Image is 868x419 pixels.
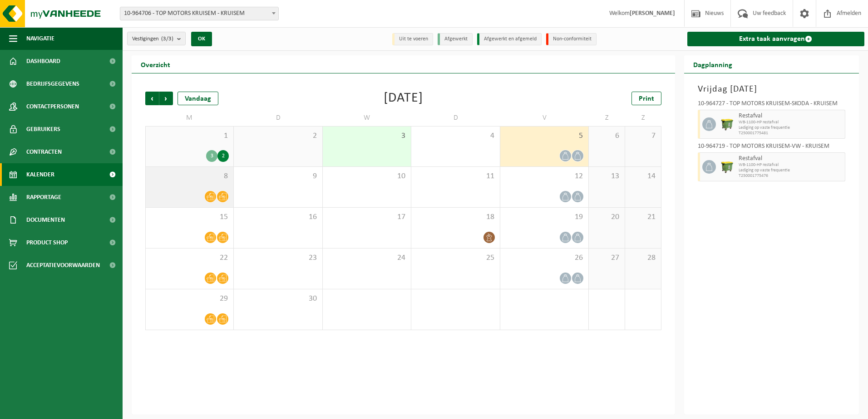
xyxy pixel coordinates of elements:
[739,112,843,120] span: Restafval
[327,212,406,222] span: 17
[150,131,229,141] span: 1
[438,33,473,45] li: Afgewerkt
[327,131,406,141] span: 3
[238,253,317,263] span: 23
[238,212,317,222] span: 16
[206,150,217,162] div: 3
[26,141,62,163] span: Contracten
[150,171,229,181] span: 8
[739,173,843,179] span: T250001775476
[505,131,584,141] span: 5
[26,254,100,277] span: Acceptatievoorwaarden
[593,212,620,222] span: 20
[739,168,843,173] span: Lediging op vaste frequentie
[687,32,865,46] a: Extra taak aanvragen
[416,131,495,141] span: 4
[625,110,661,126] td: Z
[505,212,584,222] span: 19
[593,253,620,263] span: 27
[26,95,79,118] span: Contactpersonen
[698,143,846,152] div: 10-964719 - TOP MOTORS KRUISEM-VW - KRUISEM
[720,117,734,131] img: WB-1100-HPE-GN-50
[26,209,65,231] span: Documenten
[238,294,317,304] span: 30
[698,101,846,110] div: 10-964727 - TOP MOTORS KRUISEM-SKODA - KRUISEM
[698,83,846,96] h3: Vrijdag [DATE]
[720,160,734,174] img: WB-1100-HPE-GN-50
[416,171,495,181] span: 11
[150,212,229,222] span: 15
[26,186,61,209] span: Rapportage
[505,253,584,263] span: 26
[159,92,173,105] span: Volgende
[26,27,54,50] span: Navigatie
[132,32,173,46] span: Vestigingen
[150,253,229,263] span: 22
[178,92,218,105] div: Vandaag
[505,171,584,181] span: 12
[411,110,500,126] td: D
[217,150,229,162] div: 2
[739,155,843,162] span: Restafval
[26,73,79,95] span: Bedrijfsgegevens
[630,253,656,263] span: 28
[477,33,542,45] li: Afgewerkt en afgemeld
[500,110,589,126] td: V
[392,33,433,45] li: Uit te voeren
[323,110,411,126] td: W
[684,55,741,73] h2: Dagplanning
[238,131,317,141] span: 2
[630,131,656,141] span: 7
[416,253,495,263] span: 25
[26,50,60,73] span: Dashboard
[26,163,54,186] span: Kalender
[739,131,843,136] span: T250001775481
[120,7,278,20] span: 10-964706 - TOP MOTORS KRUISEM - KRUISEM
[416,212,495,222] span: 18
[145,110,234,126] td: M
[589,110,625,126] td: Z
[593,131,620,141] span: 6
[238,171,317,181] span: 9
[145,92,159,105] span: Vorige
[630,171,656,181] span: 14
[739,125,843,131] span: Lediging op vaste frequentie
[327,253,406,263] span: 24
[26,231,68,254] span: Product Shop
[630,10,675,17] strong: [PERSON_NAME]
[593,171,620,181] span: 13
[234,110,322,126] td: D
[26,118,60,141] span: Gebruikers
[631,92,661,105] a: Print
[630,212,656,222] span: 21
[546,33,597,45] li: Non-conformiteit
[120,7,279,20] span: 10-964706 - TOP MOTORS KRUISEM - KRUISEM
[161,36,173,42] count: (3/3)
[191,32,212,46] button: OK
[739,120,843,125] span: WB-1100-HP restafval
[639,95,654,102] span: Print
[384,92,423,105] div: [DATE]
[132,55,179,73] h2: Overzicht
[127,32,186,45] button: Vestigingen(3/3)
[150,294,229,304] span: 29
[327,171,406,181] span: 10
[739,162,843,168] span: WB-1100-HP restafval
